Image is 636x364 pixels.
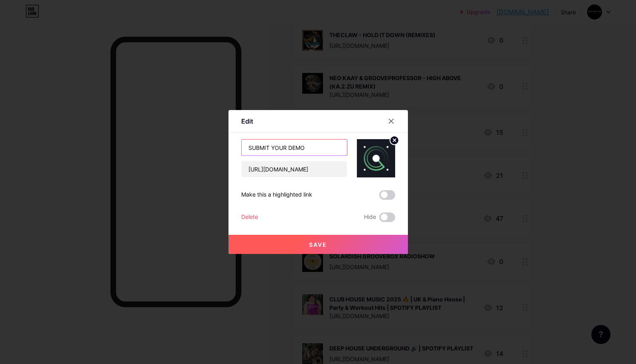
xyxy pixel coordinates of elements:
div: Make this a highlighted link [241,190,312,200]
button: Save [228,235,408,254]
input: URL [242,161,347,177]
span: Save [309,241,327,248]
input: Title [242,140,347,155]
img: link_thumbnail [357,139,395,177]
div: Edit [241,116,253,126]
div: Delete [241,212,258,222]
span: Hide [364,212,376,222]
